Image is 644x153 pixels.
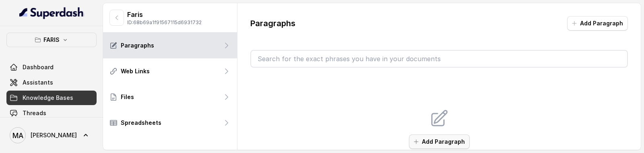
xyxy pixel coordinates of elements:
a: [PERSON_NAME] [6,124,97,147]
a: Threads [6,106,97,120]
button: Add Paragraph [567,16,628,31]
a: Dashboard [6,60,97,74]
span: Assistants [23,79,53,87]
a: Assistants [6,75,97,90]
a: Knowledge Bases [6,91,97,105]
p: Paragraphs [250,18,295,29]
span: Knowledge Bases [23,94,73,102]
p: Faris [127,10,202,19]
span: Threads [23,109,46,117]
p: Paragraphs [121,41,154,50]
p: Files [121,93,134,101]
text: MA [12,131,23,140]
p: ID: 68b69a1f91567115d6931732 [127,19,202,26]
img: light.svg [19,6,84,19]
button: Add Paragraph [409,134,470,149]
p: Spreadsheets [121,119,161,127]
span: [PERSON_NAME] [31,131,77,139]
p: Web Links [121,67,150,75]
p: FARIS [43,35,60,45]
span: Dashboard [23,63,54,71]
button: FARIS [6,33,97,47]
input: Search for the exact phrases you have in your documents [251,51,627,67]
